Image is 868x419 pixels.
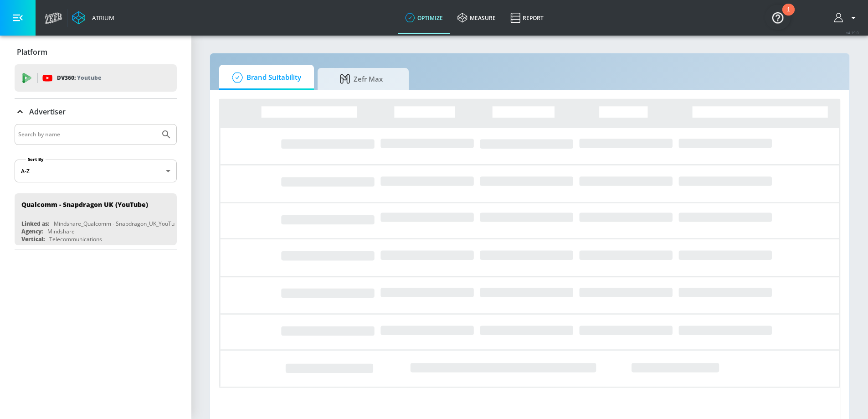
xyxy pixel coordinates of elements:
[765,5,791,30] button: Open Resource Center, 1 new notification
[15,193,177,245] div: Qualcomm - Snapdragon UK (YouTube)Linked as:Mindshare_Qualcomm - Snapdragon_UK_YouTube_GoogleAdsA...
[18,129,156,140] input: Search by name
[787,10,790,21] div: 1
[15,190,177,249] nav: list of Advertiser
[72,11,114,25] a: Atrium
[88,14,114,22] div: Atrium
[21,235,45,243] div: Vertical:
[21,228,43,235] div: Agency:
[47,228,75,235] div: Mindshare
[54,220,211,228] div: Mindshare_Qualcomm - Snapdragon_UK_YouTube_GoogleAds
[17,47,47,57] p: Platform
[398,1,450,34] a: optimize
[503,1,551,34] a: Report
[450,1,503,34] a: measure
[15,160,177,182] div: A-Z
[846,30,859,35] span: v 4.19.0
[29,107,66,117] p: Advertiser
[21,200,148,209] div: Qualcomm - Snapdragon UK (YouTube)
[15,39,177,65] div: Platform
[77,73,101,83] p: Youtube
[15,64,177,92] div: DV360: Youtube
[49,235,102,243] div: Telecommunications
[228,67,301,88] span: Brand Suitability
[15,99,177,124] div: Advertiser
[57,73,101,83] p: DV360:
[26,156,46,162] label: Sort By
[21,220,49,228] div: Linked as:
[327,68,396,90] span: Zefr Max
[15,124,177,249] div: Advertiser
